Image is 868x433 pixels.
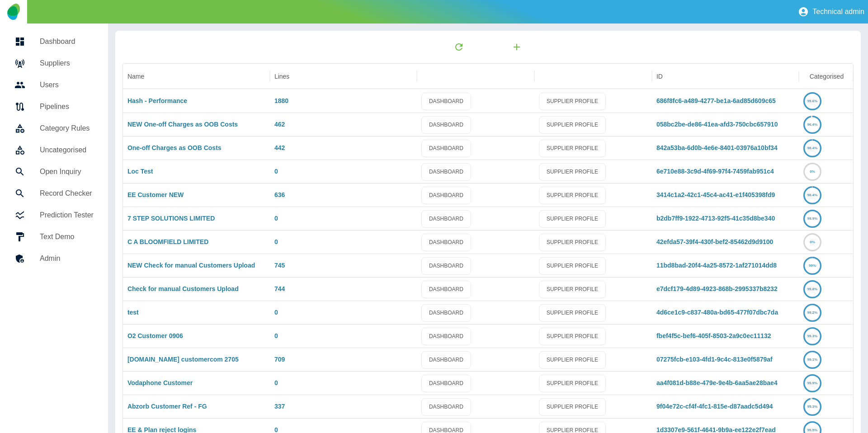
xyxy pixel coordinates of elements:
a: 9f04e72c-cf4f-4fc1-815e-d87aadc5d494 [656,403,773,410]
a: 0 [274,238,278,245]
a: NEW One-off Charges as OOB Costs [127,121,238,128]
text: 99.6% [807,99,818,103]
a: DASHBOARD [421,210,471,228]
a: 0 [274,379,278,386]
a: 07275fcb-e103-4fd1-9c4c-813e0f5879af [656,356,773,363]
button: Technical admin [794,3,868,21]
h5: Suppliers [40,58,94,69]
a: 98.4% [803,191,821,198]
text: 0% [810,240,815,244]
a: Suppliers [7,52,101,74]
a: 42efda57-39f4-430f-bef2-85462d9d9100 [656,238,773,245]
a: DASHBOARD [421,234,471,251]
a: 058bc2be-de86-41ea-afd3-750cbc657910 [656,121,778,128]
a: SUPPLIER PROFILE [539,304,606,322]
h5: Users [40,80,94,90]
a: 99.9% [803,379,821,386]
text: 99.1% [807,358,818,362]
a: 3414c1a2-42c1-45c4-ac41-e1f405398fd9 [656,191,775,198]
a: DASHBOARD [421,281,471,298]
a: 842a53ba-6d0b-4e6e-8401-03976a10bf34 [656,144,778,151]
a: 95.3% [803,403,821,410]
text: 99.9% [807,381,818,385]
h5: Category Rules [40,123,94,134]
a: 11bd8bad-20f4-4a25-8572-1af271014dd8 [656,262,777,269]
h5: Admin [40,253,94,264]
a: SUPPLIER PROFILE [539,163,606,181]
a: SUPPLIER PROFILE [539,210,606,228]
a: Vodaphone Customer [127,379,193,386]
text: 99% [809,264,816,268]
a: SUPPLIER PROFILE [539,375,606,392]
a: DASHBOARD [421,351,471,369]
a: DASHBOARD [421,187,471,204]
a: 99.9% [803,215,821,222]
a: 1880 [274,97,288,104]
a: Uncategorised [7,139,101,161]
a: e7dcf179-4d89-4923-868b-2995337b8232 [656,285,778,292]
a: 745 [274,262,285,269]
a: 4d6ce1c9-c837-480a-bd65-477f07dbc7da [656,309,778,316]
a: 96.4% [803,121,821,128]
a: 0 [274,215,278,222]
a: 709 [274,356,285,363]
h5: Prediction Tester [40,210,94,221]
a: One-off Charges as OOB Costs [127,144,222,151]
a: SUPPLIER PROFILE [539,93,606,110]
a: SUPPLIER PROFILE [539,281,606,298]
a: SUPPLIER PROFILE [539,187,606,204]
a: DASHBOARD [421,140,471,157]
a: Check for manual Customers Upload [127,285,239,292]
a: 636 [274,191,285,198]
a: Admin [7,248,101,269]
a: C A BLOOMFIELD LIMITED [127,238,208,245]
a: Abzorb Customer Ref - FG [127,403,207,410]
a: test [127,309,139,316]
a: Users [7,74,101,96]
a: 0 [274,309,278,316]
a: 99.3% [803,332,821,339]
a: DASHBOARD [421,163,471,181]
a: SUPPLIER PROFILE [539,140,606,157]
h5: Pipelines [40,101,94,112]
a: DASHBOARD [421,93,471,110]
a: 0% [803,168,821,175]
text: 0% [810,169,815,174]
text: 99.8% [807,287,818,291]
a: 99.2% [803,309,821,316]
a: 99.8% [803,285,821,292]
a: NEW Check for manual Customers Upload [127,262,255,269]
a: Loc Test [127,168,153,175]
img: Logo [7,4,19,20]
a: aa4f081d-b88e-479e-9e4b-6aa5ae28bae4 [656,379,778,386]
text: 98.4% [807,193,818,197]
a: DASHBOARD [421,116,471,134]
text: 95.3% [807,405,818,409]
a: 99% [803,262,821,269]
a: 7 STEP SOLUTIONS LIMITED [127,215,215,222]
a: 337 [274,403,285,410]
a: 462 [274,121,285,128]
a: O2 Customer 0906 [127,332,183,339]
a: DASHBOARD [421,304,471,322]
h5: Record Checker [40,188,94,199]
a: SUPPLIER PROFILE [539,398,606,416]
a: DASHBOARD [421,398,471,416]
a: SUPPLIER PROFILE [539,257,606,275]
a: DASHBOARD [421,257,471,275]
a: [DOMAIN_NAME] customercom 2705 [127,356,239,363]
a: Hash - Performance [127,97,187,104]
text: 99.5% [807,428,818,432]
div: ID [656,73,663,80]
a: SUPPLIER PROFILE [539,116,606,134]
div: Lines [274,73,289,80]
a: Record Checker [7,183,101,204]
a: b2db7ff9-1922-4713-92f5-41c35d8be340 [656,215,775,222]
a: SUPPLIER PROFILE [539,234,606,251]
a: 99.1% [803,356,821,363]
a: DASHBOARD [421,375,471,392]
a: 686f8fc6-a489-4277-be1a-6ad85d609c65 [656,97,776,104]
text: 98.4% [807,146,818,150]
text: 99.2% [807,311,818,315]
h5: Uncategorised [40,145,94,155]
